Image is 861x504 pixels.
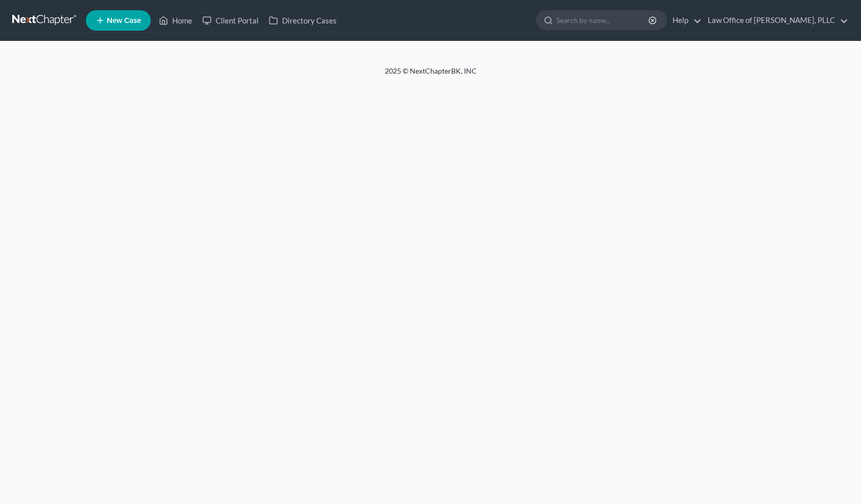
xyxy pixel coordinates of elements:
a: Help [667,11,702,30]
input: Search by name... [556,11,650,30]
a: Law Office of [PERSON_NAME], PLLC [703,11,848,30]
a: Directory Cases [264,11,342,30]
a: Home [154,11,197,30]
div: 2025 © NextChapterBK, INC [139,66,722,84]
a: Client Portal [197,11,264,30]
span: New Case [107,17,141,25]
